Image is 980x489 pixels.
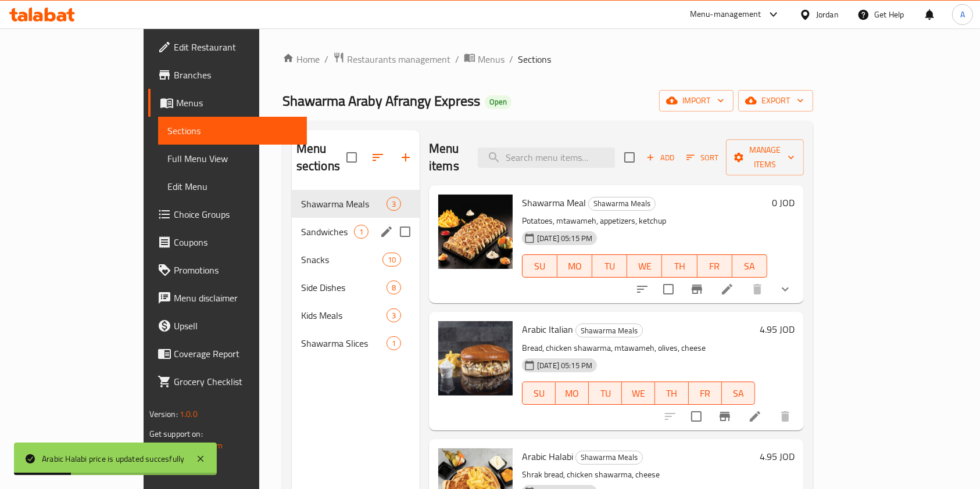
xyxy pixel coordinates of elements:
span: 8 [387,282,400,293]
div: Shawarma Meals [588,197,656,211]
button: SA [732,254,767,278]
span: Shawarma Meals [576,451,642,464]
div: Sandwiches1edit [292,218,420,246]
img: Arabic Italian [438,321,513,395]
span: Upsell [174,319,298,333]
div: items [387,336,401,350]
div: Shawarma Slices [301,336,387,350]
span: Edit Restaurant [174,40,298,54]
div: Shawarma Meals [575,323,643,337]
div: Shawarma Meals3 [292,190,420,218]
span: 1.0.0 [180,407,198,422]
span: Side Dishes [301,281,387,294]
span: SA [737,258,763,275]
a: Coverage Report [148,340,307,368]
button: edit [378,223,395,240]
span: [DATE] 05:15 PM [532,233,597,244]
button: Add [642,149,679,167]
a: Choice Groups [148,200,307,228]
div: Shawarma Meals [575,451,643,465]
span: MO [562,258,588,275]
span: Shawarma Meals [576,324,642,337]
p: Bread, chicken shawarma, mtawameh, olives, cheese [522,341,755,355]
h6: 4.95 JOD [760,448,795,465]
button: MO [556,382,589,405]
button: Sort [684,149,721,167]
div: items [354,225,369,239]
span: Shawarma Meal [522,194,586,211]
span: Version: [149,407,178,422]
span: FR [702,258,728,275]
button: TU [589,382,622,405]
div: Kids Meals3 [292,301,420,329]
span: Sort sections [364,143,392,171]
span: 3 [387,310,400,321]
span: Snacks [301,253,382,267]
span: Grocery Checklist [174,375,298,389]
button: FR [689,382,722,405]
button: WE [622,382,655,405]
span: Menu disclaimer [174,291,298,305]
h2: Menu items [429,140,464,175]
a: Edit Restaurant [148,33,307,61]
nav: Menu sections [292,185,420,362]
span: Add [645,151,676,164]
p: Shrak bread, chicken shawarma, cheese [522,468,755,482]
span: Kids Meals [301,308,387,322]
span: FR [693,385,717,402]
li: / [509,52,513,66]
button: Add section [392,143,420,171]
div: items [387,197,401,211]
span: Promotions [174,263,298,277]
span: SU [527,258,553,275]
span: Branches [174,68,298,82]
button: Manage items [726,139,804,175]
a: Edit menu item [720,282,734,296]
a: Support.OpsPlatform [149,438,223,453]
a: Branches [148,61,307,89]
span: SA [727,385,750,402]
span: Open [485,97,512,107]
a: Promotions [148,256,307,284]
span: Menus [478,52,505,66]
span: 1 [387,338,400,349]
span: TH [667,258,692,275]
nav: breadcrumb [282,52,813,67]
a: Upsell [148,312,307,340]
span: export [747,94,804,108]
span: Choice Groups [174,207,298,221]
span: Restaurants management [347,52,450,66]
span: Add item [642,149,679,167]
button: delete [771,402,799,430]
div: Snacks10 [292,246,420,274]
span: import [668,94,724,108]
button: show more [771,275,799,303]
div: Open [485,95,512,109]
a: Menus [148,89,307,117]
span: TU [597,258,623,275]
span: 1 [355,226,368,238]
span: 3 [387,199,400,210]
span: MO [560,385,584,402]
span: Sections [518,52,551,66]
a: Menu disclaimer [148,284,307,312]
button: Branch-specific-item [711,402,739,430]
div: Side Dishes8 [292,274,420,301]
a: Restaurants management [333,52,450,67]
a: Edit Menu [158,172,307,200]
div: Arabic Halabi price is updated succesfully [42,452,184,465]
span: Shawarma Meals [589,197,655,210]
span: Select section [617,145,642,170]
div: items [387,281,401,294]
span: SU [527,385,551,402]
h6: 4.95 JOD [760,321,795,337]
button: SA [722,382,755,405]
span: [DATE] 05:15 PM [532,360,597,371]
span: WE [627,385,650,402]
a: Sections [158,117,307,145]
span: TU [593,385,617,402]
button: SU [522,382,556,405]
span: Sort [686,151,718,164]
div: Shawarma Meals [301,197,387,211]
button: export [738,90,813,112]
